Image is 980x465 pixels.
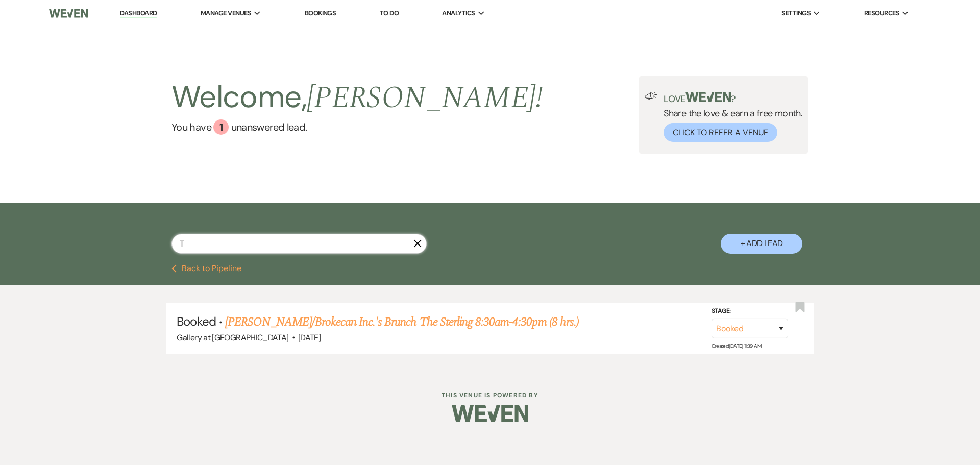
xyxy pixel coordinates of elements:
span: Booked [177,313,215,329]
div: Share the love & earn a free month. [657,92,802,142]
span: Created: [DATE] 11:39 AM [712,342,761,349]
button: Click to Refer a Venue [664,123,777,142]
button: Back to Pipeline [171,264,241,273]
a: [PERSON_NAME]/Brokecan Inc.'s Brunch The Sterling 8:30am-4:30pm (8 hrs.) [225,313,579,331]
h2: Welcome, [171,76,543,119]
span: Gallery at [GEOGRAPHIC_DATA] [177,332,288,343]
span: Resources [864,8,899,18]
span: [DATE] [298,332,321,343]
img: weven-logo-green.svg [685,92,731,102]
a: Bookings [305,9,336,17]
span: [PERSON_NAME] ! [307,75,543,121]
img: loud-speaker-illustration.svg [645,92,657,100]
p: Love ? [664,92,802,104]
a: To Do [380,9,399,17]
button: + Add Lead [721,234,802,254]
div: 1 [213,119,229,135]
span: Settings [781,8,811,18]
img: Weven Logo [452,396,528,431]
label: Stage: [712,305,788,316]
img: Weven Logo [49,3,88,24]
input: Search by name, event date, email address or phone number [171,234,427,254]
a: You have 1 unanswered lead. [171,119,543,135]
a: Dashboard [120,9,157,18]
span: Manage Venues [201,8,251,18]
span: Analytics [442,8,475,18]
